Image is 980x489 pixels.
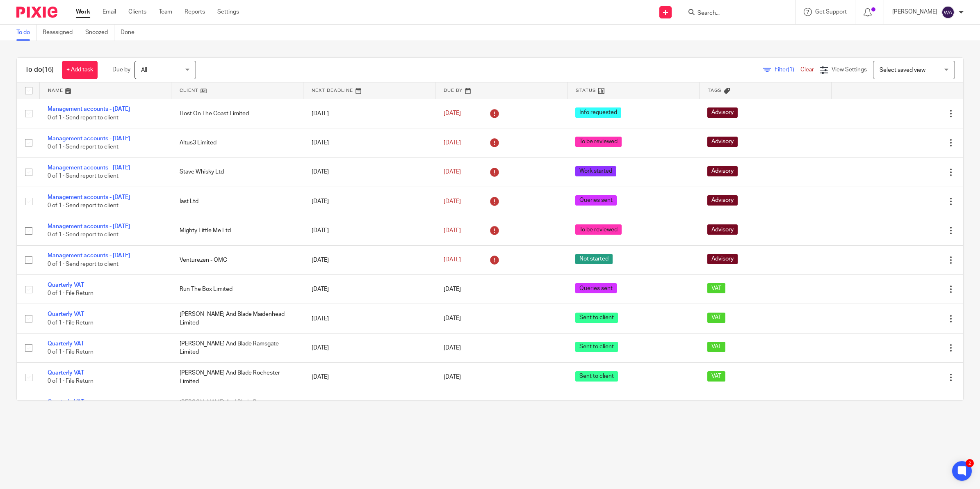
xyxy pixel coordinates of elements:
[575,254,613,264] span: Not started
[575,224,622,235] span: To be reviewed
[159,8,172,16] a: Team
[800,67,814,73] a: Clear
[43,25,79,41] a: Reassigned
[48,370,84,376] a: Quarterly VAT
[171,333,303,362] td: [PERSON_NAME] And Blade Ramsgate Limited
[171,363,303,392] td: [PERSON_NAME] And Blade Rochester Limited
[575,283,617,293] span: Queries sent
[832,67,867,73] span: View Settings
[707,342,725,352] span: VAT
[707,254,738,264] span: Advisory
[444,316,461,322] span: [DATE]
[171,158,303,187] td: Stave Whisky Ltd
[76,8,90,16] a: Work
[16,7,57,18] img: Pixie
[815,9,847,15] span: Get Support
[892,8,937,16] p: [PERSON_NAME]
[707,166,738,176] span: Advisory
[444,345,461,351] span: [DATE]
[25,66,54,74] h1: To do
[48,224,130,229] a: Management accounts - [DATE]
[575,107,621,118] span: Info requested
[303,363,435,392] td: [DATE]
[444,257,461,263] span: [DATE]
[444,374,461,380] span: [DATE]
[112,66,130,74] p: Due by
[48,311,84,317] a: Quarterly VAT
[48,203,119,208] span: 0 of 1 · Send report to client
[48,144,119,150] span: 0 of 1 · Send report to client
[575,195,617,206] span: Queries sent
[941,6,955,19] img: svg%3E
[775,67,800,73] span: Filter
[48,136,130,142] a: Management accounts - [DATE]
[48,106,130,112] a: Management accounts - [DATE]
[128,8,146,16] a: Clients
[48,399,84,405] a: Quarterly VAT
[171,216,303,245] td: Mighty Little Me Ltd
[575,313,618,323] span: Sent to client
[48,379,93,384] span: 0 of 1 · File Return
[121,25,141,41] a: Done
[303,216,435,245] td: [DATE]
[171,245,303,274] td: Venturezen - OMC
[880,67,925,73] span: Select saved view
[444,286,461,292] span: [DATE]
[303,187,435,216] td: [DATE]
[444,140,461,146] span: [DATE]
[48,232,119,238] span: 0 of 1 · Send report to client
[171,392,303,421] td: [PERSON_NAME] And Blade Burgers [PERSON_NAME] Ltd
[707,283,725,293] span: VAT
[444,199,461,204] span: [DATE]
[171,128,303,157] td: Altus3 Limited
[48,261,119,267] span: 0 of 1 · Send report to client
[171,275,303,304] td: Run The Box Limited
[48,253,130,258] a: Management accounts - [DATE]
[697,10,770,17] input: Search
[575,137,622,147] span: To be reviewed
[303,304,435,333] td: [DATE]
[575,371,618,382] span: Sent to client
[171,304,303,333] td: [PERSON_NAME] And Blade Maidenhead Limited
[303,392,435,421] td: [DATE]
[707,224,738,235] span: Advisory
[966,459,974,467] div: 2
[707,107,738,118] span: Advisory
[48,341,84,347] a: Quarterly VAT
[444,228,461,233] span: [DATE]
[48,174,119,179] span: 0 of 1 · Send report to client
[48,165,130,171] a: Management accounts - [DATE]
[707,313,725,323] span: VAT
[303,275,435,304] td: [DATE]
[444,111,461,117] span: [DATE]
[303,128,435,157] td: [DATE]
[171,99,303,128] td: Host On The Coast Limited
[48,349,93,355] span: 0 of 1 · File Return
[707,371,725,382] span: VAT
[217,8,239,16] a: Settings
[141,67,147,73] span: All
[48,194,130,200] a: Management accounts - [DATE]
[303,99,435,128] td: [DATE]
[48,320,93,326] span: 0 of 1 · File Return
[85,25,114,41] a: Snoozed
[444,169,461,175] span: [DATE]
[303,245,435,274] td: [DATE]
[788,67,794,73] span: (1)
[103,8,116,16] a: Email
[171,187,303,216] td: Iast Ltd
[48,115,119,121] span: 0 of 1 · Send report to client
[16,25,36,41] a: To do
[708,88,722,93] span: Tags
[707,195,738,206] span: Advisory
[42,66,54,73] span: (16)
[48,282,84,288] a: Quarterly VAT
[48,290,93,296] span: 0 of 1 · File Return
[707,137,738,147] span: Advisory
[62,61,98,79] a: + Add task
[185,8,205,16] a: Reports
[303,333,435,362] td: [DATE]
[575,342,618,352] span: Sent to client
[575,166,616,176] span: Work started
[303,158,435,187] td: [DATE]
